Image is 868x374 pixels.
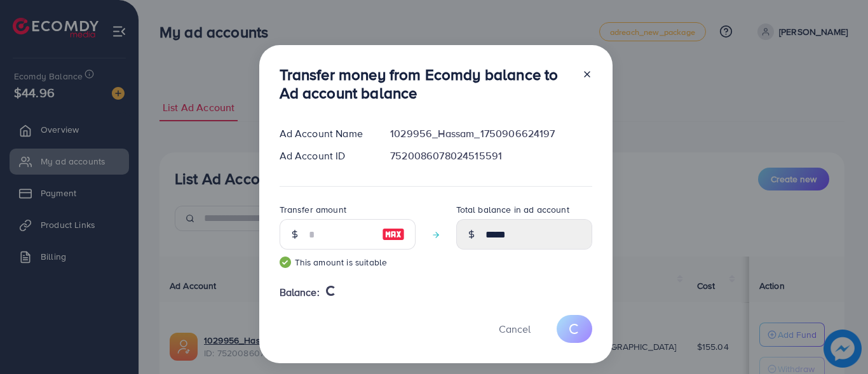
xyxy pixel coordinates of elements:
div: Ad Account ID [269,149,381,163]
div: 1029956_Hassam_1750906624197 [380,126,602,141]
div: 7520086078024515591 [380,149,602,163]
span: Balance: [280,285,320,300]
label: Total balance in ad account [456,203,569,216]
span: Cancel [499,322,531,336]
img: guide [280,257,291,268]
small: This amount is suitable [280,256,416,269]
div: Ad Account Name [269,126,381,141]
button: Cancel [483,315,546,342]
label: Transfer amount [280,203,346,216]
img: image [382,227,405,242]
h3: Transfer money from Ecomdy balance to Ad account balance [280,65,572,102]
